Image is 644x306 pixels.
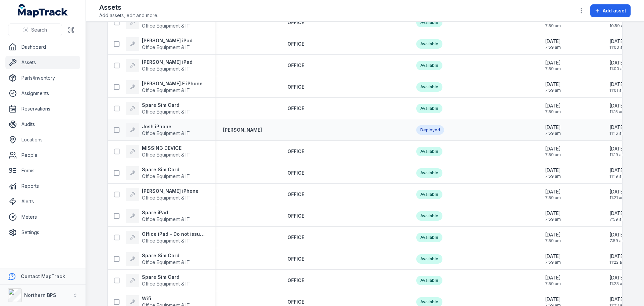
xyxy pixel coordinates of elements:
span: [DATE] [609,231,625,238]
span: 11:00 am [609,66,626,72]
span: 11:01 am [609,88,625,93]
strong: Northern BPS [24,292,56,298]
span: Office Equipment & IT [142,173,190,179]
a: OFFICE [287,234,304,241]
a: OFFICE [287,19,304,26]
span: Office Equipment & IT [142,87,190,93]
time: 15/10/2025, 7:59:05 am [609,210,625,222]
a: OFFICE [287,105,304,112]
time: 15/10/2025, 7:59:05 am [545,145,561,158]
strong: Spare Sim Card [142,274,190,280]
time: 15/10/2025, 7:59:05 am [545,16,561,29]
span: Office Equipment & IT [142,109,190,115]
a: Parts/Inventory [5,71,80,85]
strong: MISSING DEVICE [142,145,190,151]
time: 15/10/2025, 11:23:22 am [609,274,626,287]
span: Office Equipment & IT [142,23,190,29]
span: 11:19 am [609,152,625,158]
time: 15/10/2025, 7:59:05 am [545,167,561,179]
span: [DATE] [609,38,626,45]
div: Available [416,276,442,285]
span: [DATE] [545,210,561,217]
span: OFFICE [287,19,304,25]
a: Spare Sim CardOffice Equipment & IT [126,166,190,180]
a: Assets [5,56,80,69]
span: 10:59 am [609,23,627,29]
strong: Spare Sim Card [142,252,190,259]
a: [PERSON_NAME] iPhoneOffice Equipment & IT [126,188,199,201]
a: Meters [5,210,80,224]
span: OFFICE [287,213,304,219]
a: [PERSON_NAME] iPadOffice Equipment & IT [126,37,193,51]
span: [DATE] [545,167,561,174]
span: 7:59 am [545,23,561,29]
span: 7:59 am [545,88,561,93]
span: 11:15 am [609,109,625,115]
div: Available [416,233,442,242]
a: Spare iPadOffice Equipment & IT [126,209,190,223]
span: OFFICE [287,277,304,283]
a: OFFICE [287,170,304,176]
strong: Spare iPad [142,209,190,216]
strong: Wifi [142,295,190,302]
span: OFFICE [287,84,304,90]
a: OFFICE [287,213,304,219]
span: Search [31,27,47,33]
a: OFFICE [287,277,304,284]
a: Reservations [5,102,80,116]
time: 15/10/2025, 7:59:05 am [545,274,561,287]
div: Available [416,82,442,92]
a: Spare Sim CardOffice Equipment & IT [126,16,190,29]
span: 7:59 am [545,45,561,50]
span: Add asset [603,7,626,14]
time: 15/10/2025, 7:59:05 am [609,231,625,244]
div: Available [416,254,442,264]
a: OFFICE [287,62,304,69]
strong: Spare Sim Card [142,166,190,173]
span: Office Equipment & IT [142,216,190,222]
a: Office iPad - Do not issue to staffOffice Equipment & IT [126,231,207,244]
time: 15/10/2025, 11:19:32 am [609,145,625,158]
span: [DATE] [609,124,625,131]
span: [DATE] [609,210,625,217]
span: [DATE] [545,102,561,109]
span: OFFICE [287,234,304,240]
span: OFFICE [287,62,304,68]
span: 7:59 am [545,174,561,179]
span: [DATE] [545,274,561,281]
span: [DATE] [545,38,561,45]
a: Dashboard [5,40,80,54]
span: 11:19 am [609,174,625,179]
span: Office Equipment & IT [142,152,190,158]
span: [DATE] [545,231,561,238]
time: 15/10/2025, 11:21:51 am [609,188,625,201]
span: [DATE] [609,59,626,66]
span: OFFICE [287,170,304,176]
span: 7:59 am [545,238,561,244]
a: Locations [5,133,80,146]
span: 11:16 am [609,131,625,136]
time: 15/10/2025, 11:15:35 am [609,102,625,115]
a: Josh iPhoneOffice Equipment & IT [126,123,190,137]
strong: Spare Sim Card [142,102,190,108]
time: 15/10/2025, 7:59:05 am [545,81,561,93]
span: 11:21 am [609,195,625,201]
a: MapTrack [18,4,68,17]
span: [DATE] [609,296,626,303]
div: Available [416,39,442,49]
span: 11:00 am [609,45,626,50]
span: 7:59 am [545,131,561,136]
span: 7:59 am [545,66,561,72]
span: [DATE] [609,188,625,195]
span: [DATE] [545,188,561,195]
a: OFFICE [287,41,304,47]
span: 7:59 am [545,152,561,158]
div: Available [416,104,442,113]
time: 15/10/2025, 11:01:54 am [609,81,625,93]
a: Spare Sim CardOffice Equipment & IT [126,274,190,287]
span: [DATE] [545,124,561,131]
time: 15/10/2025, 10:59:52 am [609,16,627,29]
div: Available [416,168,442,178]
a: Audits [5,118,80,131]
time: 15/10/2025, 7:59:05 am [545,253,561,265]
